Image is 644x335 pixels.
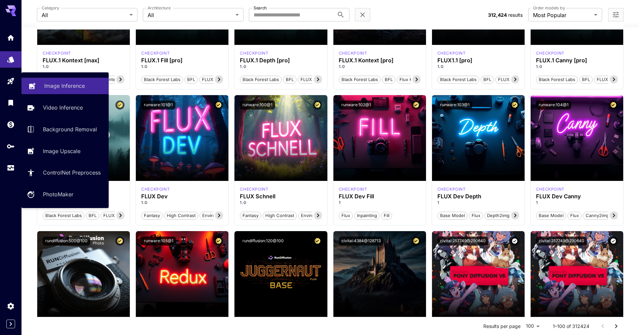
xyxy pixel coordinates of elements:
p: 1 [339,200,421,206]
span: Flux [469,212,483,219]
span: BFL [481,76,494,83]
span: Flux Kontext [397,76,428,83]
button: Expand sidebar [6,320,15,328]
a: Image Upscale [21,143,109,159]
span: BFL [283,76,296,83]
span: All [42,11,127,19]
label: Category [42,5,59,11]
div: FLUX.1 Kontext [max] [43,50,71,56]
h3: FLUX Dev Depth [437,193,519,200]
span: Fantasy [240,212,261,219]
p: checkpoint [240,50,268,56]
div: Playground [7,77,15,85]
label: Architecture [148,5,170,11]
div: fluxpro [240,50,268,56]
div: FLUX.1 D [536,186,565,192]
button: Certified Model – Vetted for best performance and includes a commercial license. [115,100,124,110]
h3: FLUX Dev [141,193,223,200]
span: FLUX.1 Expand [pro] [101,212,148,219]
p: 1.0 [240,200,322,206]
div: FLUX.1 D [437,186,466,192]
span: Fantasy [142,212,162,219]
span: Base model [438,212,467,219]
button: Certified Model – Vetted for best performance and includes a commercial license. [214,100,223,110]
h3: FLUX1.1 [pro] [437,57,519,64]
p: Results per page [483,323,521,330]
span: BFL [86,212,99,219]
div: 100 [523,321,542,331]
p: checkpoint [43,50,71,56]
button: Go to next page [609,320,623,333]
span: FLUX.1 Depth [pro] [298,76,342,83]
p: 1 [536,200,618,206]
p: 1.0 [141,64,223,70]
button: runware:100@1 [240,100,275,110]
div: Wallet [7,120,15,129]
span: FLUX1.1 [pro] [496,76,528,83]
div: FLUX.1 S [240,186,268,192]
button: Verified working [510,237,519,246]
span: FLUX.1 Fill [pro] [200,76,237,83]
span: results [508,12,523,18]
span: 312,424 [488,12,507,18]
p: 1.0 [43,64,124,70]
button: Certified Model – Vetted for best performance and includes a commercial license. [214,237,223,246]
span: canny2img [583,212,611,219]
button: civitai:257749@290640 [437,237,488,246]
span: BFL [580,76,592,83]
div: FLUX Dev Canny [536,193,618,200]
button: runware:103@1 [437,100,472,110]
p: Image Inference [44,82,85,90]
h3: FLUX.1 Fill [pro] [141,57,223,64]
div: FLUX Dev Fill [339,193,421,200]
button: Certified Model – Vetted for best performance and includes a commercial license. [313,100,322,110]
span: All [148,11,233,19]
p: checkpoint [240,186,268,192]
p: 1.0 [141,200,223,206]
span: BFL [185,76,198,83]
div: fluxpro [141,50,170,56]
p: checkpoint [141,50,170,56]
p: 1 [437,200,519,206]
span: Flux [568,212,581,219]
p: ControlNet Preprocess [43,169,101,177]
span: Fill [381,212,392,219]
h3: FLUX.1 Depth [pro] [240,57,322,64]
div: Library [7,98,15,107]
div: fluxpro [437,50,466,56]
a: Background Removal [21,121,109,138]
button: Certified Model – Vetted for best performance and includes a commercial license. [510,100,519,110]
div: FLUX.1 D [339,186,367,192]
span: Black Forest Labs [43,212,84,219]
span: BFL [382,76,395,83]
button: Certified Model – Vetted for best performance and includes a commercial license. [609,100,618,110]
button: runware:105@1 [141,237,176,246]
p: 1.0 [240,64,322,70]
p: checkpoint [437,50,466,56]
span: Black Forest Labs [339,76,380,83]
div: FLUX.1 Kontext [max] [43,57,124,64]
button: Clear filters (2) [359,11,367,19]
p: checkpoint [437,186,466,192]
p: 1–100 of 312424 [553,323,589,330]
p: 1.0 [437,64,519,70]
span: Inpainting [355,212,379,219]
button: Certified Model – Vetted for best performance and includes a commercial license. [313,237,322,246]
button: runware:102@1 [339,100,374,110]
p: Video Inference [43,104,83,112]
span: Black Forest Labs [536,76,578,83]
span: Flux [339,212,353,219]
a: PhotoMaker [21,186,109,203]
label: Order models by [533,5,565,11]
span: Kontext [101,76,121,83]
button: civitai:4384@128713 [339,237,383,246]
h3: FLUX.1 Kontext [pro] [339,57,421,64]
a: Video Inference [21,99,109,116]
p: 1.0 [339,64,421,70]
p: checkpoint [339,50,367,56]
